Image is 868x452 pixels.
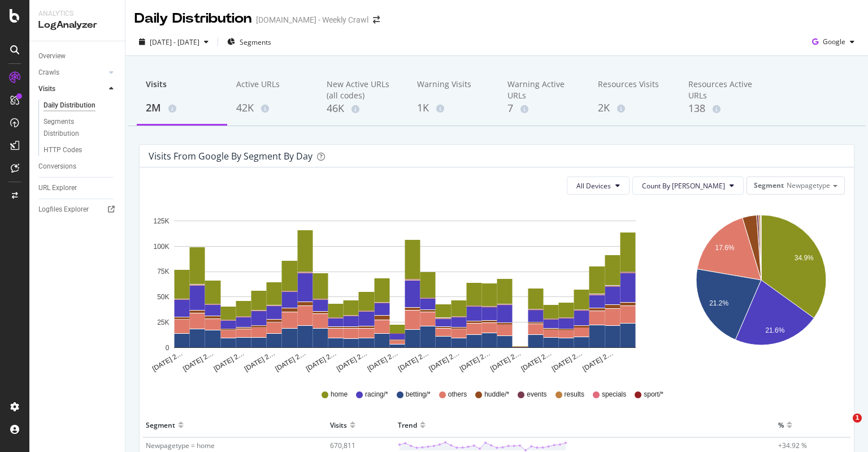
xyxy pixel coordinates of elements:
div: 2K [598,101,670,115]
a: Overview [38,50,117,62]
div: 138 [688,101,761,116]
button: Google [808,33,859,51]
a: Segments Distribution [44,116,117,140]
text: 75K [157,268,169,276]
div: 46K [327,101,399,116]
div: Resources Active URLs [688,79,761,101]
div: Logfiles Explorer [38,204,89,216]
div: Trend [398,416,417,434]
div: Crawls [38,67,59,79]
a: Logfiles Explorer [38,204,117,216]
div: Visits [330,416,347,434]
div: 1K [417,101,489,115]
text: 17.6% [715,244,734,252]
text: 25K [157,318,169,326]
span: [DATE] - [DATE] [150,37,199,47]
div: [DOMAIN_NAME] - Weekly Crawl [256,14,368,25]
button: All Devices [567,177,630,195]
text: 34.9% [795,255,814,262]
div: Overview [38,50,66,62]
span: events [527,390,546,399]
a: Conversions [38,161,117,173]
svg: A chart. [149,204,662,373]
span: Google [823,37,845,46]
a: HTTP Codes [44,144,117,156]
div: Visits from google by Segment by Day [149,150,313,162]
div: 7 [507,101,580,116]
span: sport/* [644,390,663,399]
div: Active URLs [236,79,309,100]
div: Visits [146,79,218,100]
div: % [778,416,784,434]
span: +34.92 % [778,441,807,450]
div: Warning Visits [417,79,489,100]
div: Segments Distribution [44,116,106,140]
div: New Active URLs (all codes) [327,79,399,101]
span: results [565,390,584,399]
div: HTTP Codes [44,144,82,156]
text: 0 [166,344,170,352]
span: racing/* [365,390,388,399]
a: Visits [38,83,106,95]
text: 21.2% [709,299,728,307]
div: Visits [38,83,55,95]
a: URL Explorer [38,182,117,194]
iframe: Intercom live chat [830,414,857,441]
span: 670,811 [330,441,355,450]
span: huddle/* [484,390,509,399]
div: URL Explorer [38,182,77,194]
button: [DATE] - [DATE] [134,33,213,51]
span: Count By Day [642,181,725,191]
div: arrow-right-arrow-left [373,16,380,24]
div: Daily Distribution [44,100,96,111]
span: Segments [240,37,271,47]
div: Resources Visits [598,79,670,100]
div: LogAnalyzer [38,19,116,32]
button: Count By [PERSON_NAME] [632,177,744,195]
text: 125K [153,217,169,225]
div: Daily Distribution [134,9,251,28]
button: Segments [223,33,276,51]
span: betting/* [406,390,431,399]
div: Warning Active URLs [507,79,580,101]
a: Crawls [38,67,106,79]
div: Conversions [38,161,76,173]
a: Daily Distribution [44,100,117,111]
svg: A chart. [679,204,843,373]
div: Segment [146,416,175,434]
span: specials [602,390,626,399]
span: Newpagetype = home [146,441,215,450]
div: 42K [236,101,309,115]
text: 100K [153,243,169,251]
span: Segment [754,180,784,190]
div: Analytics [38,9,116,19]
span: All Devices [576,181,611,191]
span: Newpagetype [787,180,830,190]
text: 50K [157,293,169,301]
text: 21.6% [765,326,784,334]
span: home [331,390,348,399]
span: 1 [853,414,862,423]
span: others [448,390,467,399]
div: 2M [146,101,218,115]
